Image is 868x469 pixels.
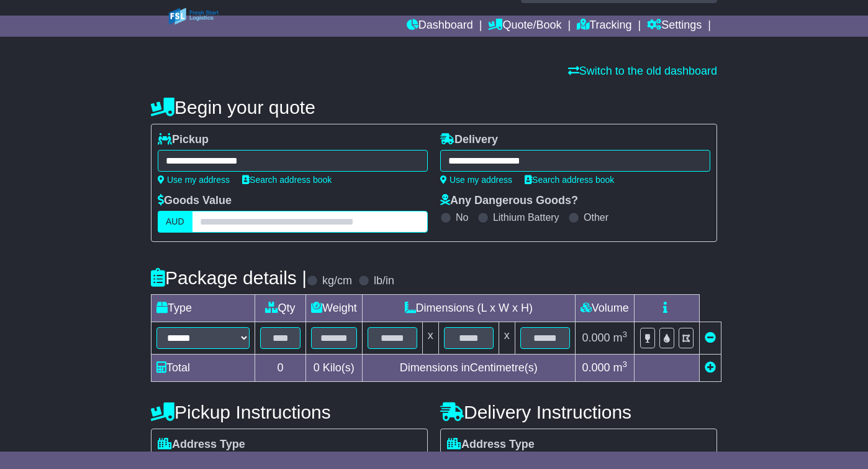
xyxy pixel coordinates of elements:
a: Switch to the old dashboard [568,65,717,77]
td: Dimensions (L x W x H) [362,295,575,322]
label: Other [584,211,608,223]
a: Search address book [242,175,332,185]
span: 0.000 [582,361,610,374]
span: 0 [314,361,320,374]
a: Tracking [577,16,631,37]
h4: Package details | [151,267,307,288]
label: AUD [158,211,192,233]
a: Use my address [440,175,512,185]
a: Settings [647,16,702,37]
label: No [456,211,468,223]
label: lb/in [374,274,394,288]
h4: Delivery Instructions [440,402,717,422]
label: Address Type [158,438,245,452]
td: Kilo(s) [306,355,363,382]
h4: Begin your quote [151,97,717,118]
td: Volume [575,295,634,322]
label: Lithium Battery [493,211,559,223]
span: 0.000 [582,332,610,344]
td: 0 [255,355,306,382]
a: Remove this item [705,332,716,344]
td: Total [151,355,255,382]
label: Goods Value [158,194,232,208]
a: Dashboard [407,16,473,37]
span: m [613,361,628,374]
td: x [422,322,438,355]
a: Add new item [705,361,716,374]
sup: 3 [623,330,628,339]
td: Weight [306,295,363,322]
h4: Pickup Instructions [151,402,428,422]
td: Dimensions in Centimetre(s) [362,355,575,382]
a: Quote/Book [488,16,561,37]
label: kg/cm [322,274,352,288]
label: Delivery [440,133,498,147]
label: Pickup [158,133,209,147]
td: x [499,322,515,355]
a: Use my address [158,175,230,185]
label: Address Type [447,438,535,452]
sup: 3 [623,360,628,369]
span: m [613,332,628,344]
td: Qty [255,295,306,322]
a: Search address book [525,175,614,185]
label: Any Dangerous Goods? [440,194,578,208]
td: Type [151,295,255,322]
